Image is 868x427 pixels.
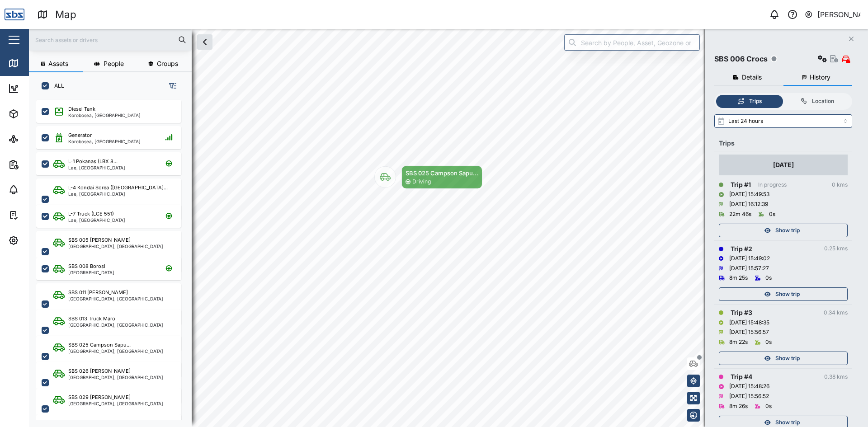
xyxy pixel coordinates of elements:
div: 0s [765,402,772,411]
div: [DATE] 15:57:27 [729,264,769,273]
div: Trip # 1 [731,180,751,190]
div: Sites [24,134,45,144]
span: Show trip [775,288,800,300]
div: 0.25 kms [824,244,848,253]
div: [PERSON_NAME] [817,9,861,20]
div: Tasks [24,210,48,220]
span: Details [742,74,762,80]
div: Trip # 4 [731,372,752,382]
div: Settings [24,235,56,245]
span: Show trip [775,224,800,237]
div: [DATE] 15:49:53 [729,190,769,199]
div: Lae, [GEOGRAPHIC_DATA] [68,165,125,170]
div: Alarms [24,185,52,195]
div: 0s [769,210,775,219]
div: Map [24,58,44,68]
div: 0.34 kms [824,309,848,317]
div: SBS 006 Crocs [714,53,768,65]
div: Dashboard [24,84,64,94]
div: 0s [765,274,772,282]
div: grid [36,97,191,420]
div: Map marker [374,166,482,189]
div: SBS 005 [PERSON_NAME] [68,236,131,244]
div: SBS 025 Campson Sapu... [68,341,131,349]
span: History [810,74,830,80]
div: Location [812,97,834,106]
label: ALL [49,82,64,89]
button: Show trip [719,287,848,301]
div: Trip # 3 [731,308,752,318]
button: [PERSON_NAME] [804,8,861,21]
div: [DATE] 15:56:52 [729,392,769,401]
div: 8m 22s [729,338,748,347]
div: SBS 013 Truck Maro [68,315,115,323]
div: [GEOGRAPHIC_DATA], [GEOGRAPHIC_DATA] [68,375,163,380]
div: Trips [719,138,848,148]
div: [GEOGRAPHIC_DATA], [GEOGRAPHIC_DATA] [68,323,163,327]
button: Show trip [719,224,848,237]
span: People [104,61,124,67]
span: Show trip [775,352,800,365]
div: [GEOGRAPHIC_DATA], [GEOGRAPHIC_DATA] [68,401,163,406]
div: [DATE] 15:56:57 [729,328,769,337]
div: 0.38 kms [824,373,848,381]
button: Show trip [719,352,848,365]
div: Korobosea, [GEOGRAPHIC_DATA] [68,139,141,144]
div: [DATE] 15:48:26 [729,382,769,391]
div: In progress [758,181,787,189]
div: Trip # 2 [731,244,752,254]
div: SBS 029 [PERSON_NAME] [68,394,131,401]
span: Assets [48,61,68,67]
div: Korobosea, [GEOGRAPHIC_DATA] [68,113,141,117]
div: SBS 026 [PERSON_NAME] [68,367,131,375]
div: Map [55,7,76,23]
div: 0 kms [832,181,848,189]
div: Assets [24,109,52,119]
div: [GEOGRAPHIC_DATA] [68,270,114,275]
div: [DATE] 16:12:39 [729,200,768,209]
div: [DATE] 15:49:02 [729,254,770,263]
input: Search by People, Asset, Geozone or Place [564,34,700,51]
span: Groups [157,61,178,67]
div: L-1 Pokanas (LBX 8... [68,158,118,165]
div: SBS 025 Campson Sapu... [406,169,478,178]
div: 22m 46s [729,210,751,219]
div: L-4 Kondai Sorea ([GEOGRAPHIC_DATA]... [68,184,168,192]
div: Reports [24,160,54,169]
div: [DATE] [773,160,794,170]
div: Trips [749,97,762,106]
div: [DATE] 15:48:35 [729,319,769,327]
input: Search assets or drivers [34,33,186,47]
div: Lae, [GEOGRAPHIC_DATA] [68,192,168,196]
img: Main Logo [5,5,24,24]
div: 8m 26s [729,402,748,411]
div: SBS 008 Borosi [68,263,105,270]
div: [GEOGRAPHIC_DATA], [GEOGRAPHIC_DATA] [68,244,163,249]
div: Lae, [GEOGRAPHIC_DATA] [68,218,125,222]
div: SBS 011 [PERSON_NAME] [68,289,128,296]
div: Diesel Tank [68,105,95,113]
div: Generator [68,131,92,139]
div: [GEOGRAPHIC_DATA], [GEOGRAPHIC_DATA] [68,349,163,353]
div: 8m 25s [729,274,748,282]
div: [GEOGRAPHIC_DATA], [GEOGRAPHIC_DATA] [68,296,163,301]
div: 0s [765,338,772,347]
div: L-7 Truck (LCE 551) [68,210,114,218]
canvas: Map [29,29,868,427]
input: Select range [714,114,852,128]
div: Driving [412,178,431,186]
